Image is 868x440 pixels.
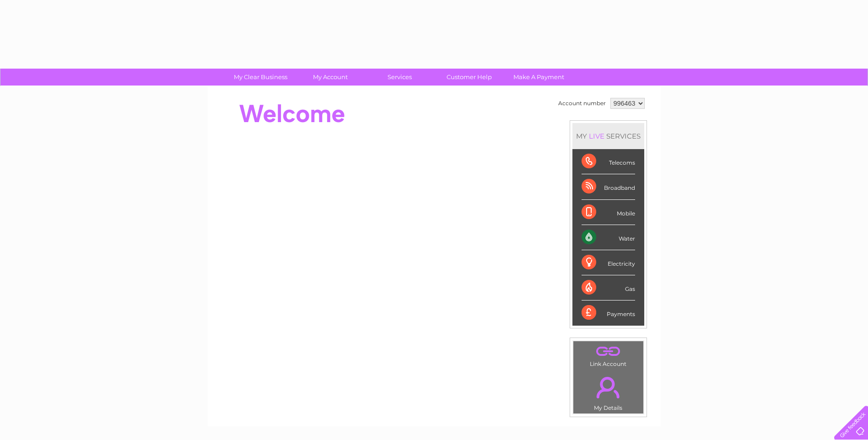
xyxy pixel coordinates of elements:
div: Electricity [582,250,635,275]
td: Link Account [573,341,644,370]
div: MY SERVICES [572,123,644,149]
a: Make A Payment [501,69,577,86]
div: Mobile [582,200,635,225]
div: Gas [582,275,635,300]
div: Telecoms [582,149,635,174]
a: My Clear Business [223,69,298,86]
td: My Details [573,369,644,414]
a: Services [362,69,437,86]
div: Water [582,225,635,250]
div: LIVE [587,132,606,140]
a: . [576,371,641,403]
a: . [576,343,641,360]
a: My Account [292,69,368,86]
td: Account number [556,96,608,111]
div: Payments [582,300,635,325]
div: Broadband [582,174,635,199]
a: Customer Help [431,69,507,86]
